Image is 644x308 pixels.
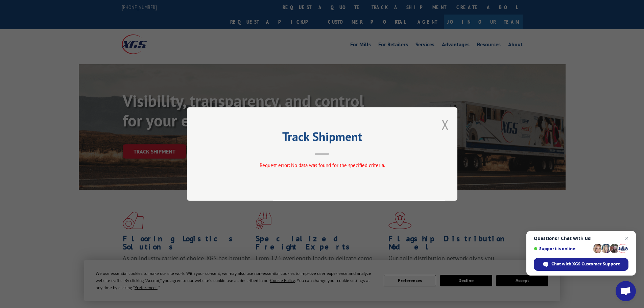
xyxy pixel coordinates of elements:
h2: Track Shipment [221,132,424,145]
span: Support is online [534,246,591,251]
button: Close modal [442,116,449,134]
a: Open chat [616,281,636,301]
span: Chat with XGS Customer Support [551,261,620,267]
span: Questions? Chat with us! [534,236,628,241]
span: Chat with XGS Customer Support [534,258,628,271]
span: Request error: No data was found for the specified criteria. [259,162,385,168]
